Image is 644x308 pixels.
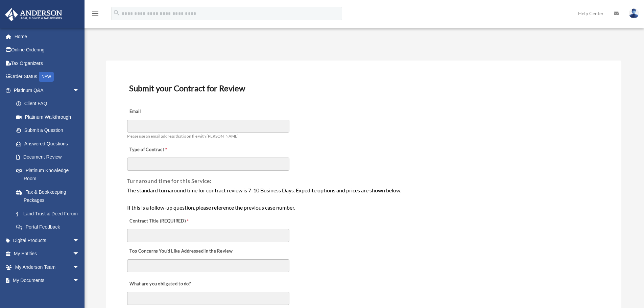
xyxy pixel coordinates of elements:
span: arrow_drop_down [73,84,86,97]
a: Client FAQ [9,97,90,111]
span: arrow_drop_down [73,247,86,261]
a: menu [91,12,99,18]
img: Anderson Advisors Platinum Portal [3,8,64,21]
a: Order StatusNEW [5,70,90,84]
span: arrow_drop_down [73,234,86,247]
a: Document Review [9,150,86,164]
a: Platinum Q&Aarrow_drop_down [5,84,90,97]
i: menu [91,9,99,18]
a: Online Ordering [5,43,90,57]
label: Type of Contract [127,145,195,155]
a: Digital Productsarrow_drop_down [5,234,90,247]
a: Home [5,30,90,43]
a: My Anderson Teamarrow_drop_down [5,260,90,274]
i: search [113,9,120,17]
span: arrow_drop_down [73,274,86,288]
img: User Pic [629,8,639,18]
span: Please use an email address that is on file with [PERSON_NAME] [127,134,239,139]
span: Turnaround time for this Service: [127,177,212,184]
h3: Submit your Contract for Review [126,81,601,95]
a: My Entitiesarrow_drop_down [5,247,90,261]
label: Top Concerns You’d Like Addressed in the Review [127,246,235,256]
a: Tax & Bookkeeping Packages [9,185,90,207]
a: Tax Organizers [5,56,90,70]
label: What are you obligated to do? [127,279,195,289]
label: Email [127,107,195,117]
a: Submit a Question [9,124,90,137]
a: Answered Questions [9,137,90,150]
span: arrow_drop_down [73,260,86,274]
label: Contract Title (REQUIRED) [127,216,195,226]
a: Platinum Walkthrough [9,110,90,124]
a: Land Trust & Deed Forum [9,207,90,220]
a: Portal Feedback [9,220,90,234]
div: The standard turnaround time for contract review is 7-10 Business Days. Expedite options and pric... [127,186,600,212]
a: My Documentsarrow_drop_down [5,274,90,287]
a: Platinum Knowledge Room [9,164,90,185]
div: NEW [39,72,54,82]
